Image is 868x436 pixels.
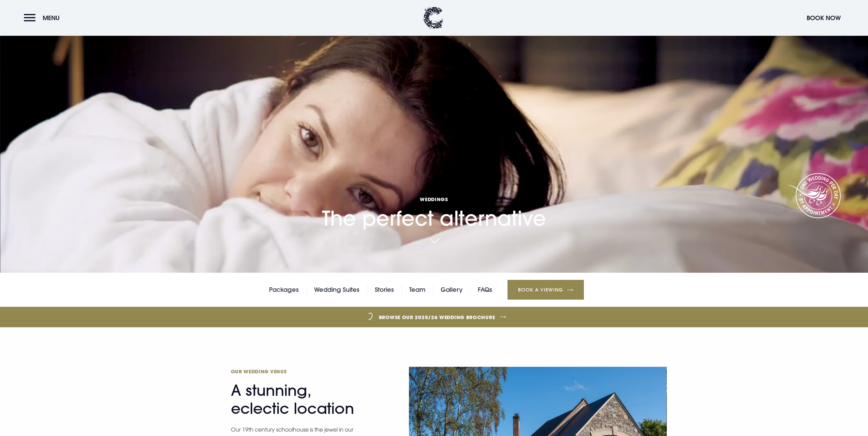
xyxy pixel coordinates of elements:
a: Wedding Suites [314,285,359,295]
span: Our Wedding Venue [231,368,364,375]
a: FAQs [478,285,492,295]
a: Packages [269,285,299,295]
button: Menu [24,11,63,25]
h2: A stunning, eclectic location [231,368,364,418]
a: Team [409,285,425,295]
h1: The perfect alternative [322,142,546,230]
span: Menu [43,14,60,22]
a: Book a Viewing [507,280,584,300]
span: Weddings [322,196,546,202]
img: Clandeboye Lodge [423,7,443,29]
button: Book Now [803,11,844,25]
a: Stories [375,285,394,295]
a: Gallery [441,285,462,295]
